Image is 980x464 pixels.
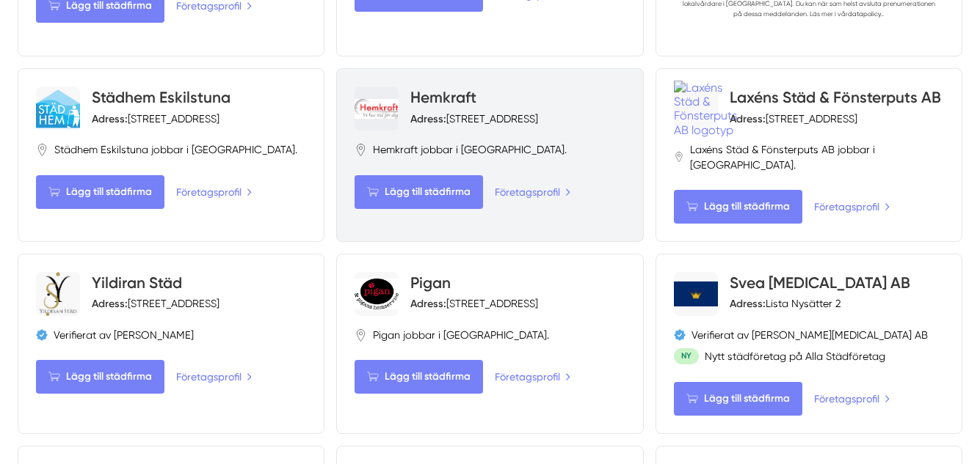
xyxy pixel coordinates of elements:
[410,296,538,311] div: [STREET_ADDRESS]
[92,296,219,311] div: [STREET_ADDRESS]
[373,142,567,157] span: Hemkraft jobbar i [GEOGRAPHIC_DATA].
[54,142,297,157] span: Städhem Eskilstuna jobbar i [GEOGRAPHIC_DATA].
[355,279,399,310] img: Pigan logotyp
[355,360,483,394] : Lägg till städfirma
[674,382,802,416] : Lägg till städfirma
[36,272,80,316] img: Yildiran Städ logotyp
[355,175,483,209] : Lägg till städfirma
[705,349,885,364] span: Nytt städföretag på Alla Städföretag
[730,111,857,126] div: [STREET_ADDRESS]
[730,88,941,106] a: Laxéns Städ & Fönsterputs AB
[355,144,367,156] svg: Pin / Karta
[848,10,882,18] a: datapolicy.
[373,328,549,342] span: Pigan jobbar i [GEOGRAPHIC_DATA].
[410,111,538,126] div: [STREET_ADDRESS]
[495,184,571,200] a: Företagsprofil
[355,329,367,342] svg: Pin / Karta
[92,112,128,125] strong: Adress:
[410,112,446,125] strong: Adress:
[36,360,164,394] : Lägg till städfirma
[36,175,164,209] : Lägg till städfirma
[730,112,766,125] strong: Adress:
[674,81,737,137] img: Laxéns Städ & Fönsterputs AB logotyp
[92,297,128,310] strong: Adress:
[54,328,194,342] span: Verifierat av [PERSON_NAME]
[814,391,890,407] a: Företagsprofil
[674,281,718,306] img: Svea Glans AB logotyp
[410,88,476,106] a: Hemkraft
[92,273,182,292] a: Yildiran Städ
[690,142,944,172] span: Laxéns Städ & Fönsterputs AB jobbar i [GEOGRAPHIC_DATA].
[92,111,219,126] div: [STREET_ADDRESS]
[176,184,253,200] a: Företagsprofil
[692,328,928,342] span: Verifierat av [PERSON_NAME][MEDICAL_DATA] AB
[355,99,399,119] img: Hemkraft logotyp
[36,85,80,133] img: Städhem Eskilstuna logotyp
[92,88,231,106] a: Städhem Eskilstuna
[410,273,451,292] a: Pigan
[674,190,802,224] : Lägg till städfirma
[674,348,699,364] span: NY
[674,151,685,163] svg: Pin / Karta
[410,297,446,310] strong: Adress:
[730,296,841,311] div: Lista Nysätter 2
[730,297,766,310] strong: Adress:
[495,369,571,385] a: Företagsprofil
[814,199,890,215] a: Företagsprofil
[730,273,910,292] a: Svea [MEDICAL_DATA] AB
[36,144,48,156] svg: Pin / Karta
[176,369,253,385] a: Företagsprofil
